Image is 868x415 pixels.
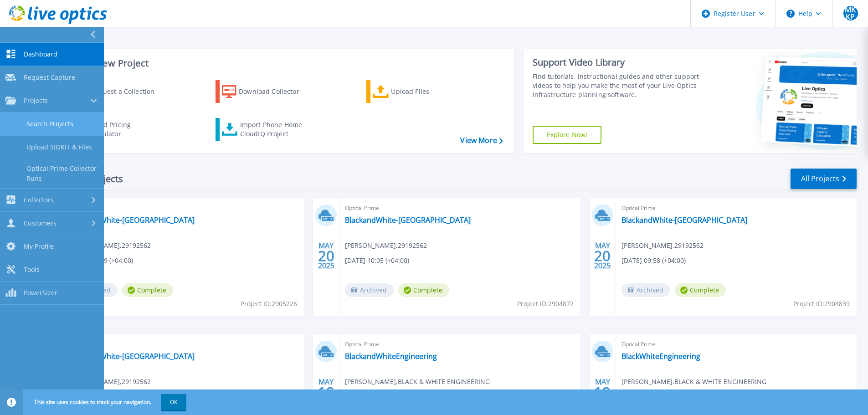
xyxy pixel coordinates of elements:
span: Optical Prime [621,203,851,213]
a: All Projects [791,169,857,189]
span: Archived [621,283,670,297]
span: Optical Prime [69,203,298,213]
span: [PERSON_NAME] , BLACK & WHITE ENGINEERING [621,377,766,387]
span: Project ID: 2905226 [241,299,297,309]
button: OK [161,394,186,410]
span: [DATE] 10:05 (+04:00) [345,256,409,266]
span: [PERSON_NAME] , BLACK & WHITE ENGINEERING [345,377,490,387]
div: Import Phone Home CloudIQ Project [240,120,311,138]
span: PowerSizer [24,289,57,297]
span: Complete [122,283,173,297]
span: Optical Prime [69,339,298,349]
a: BlackandWhite-[GEOGRAPHIC_DATA] [345,215,471,225]
span: Optical Prime [621,339,851,349]
span: My Profile [24,242,54,251]
span: [PERSON_NAME] , 29192562 [621,241,704,251]
div: Cloud Pricing Calculator [89,120,162,138]
span: 19 [594,388,611,396]
a: Cloud Pricing Calculator [65,118,166,141]
a: Request a Collection [65,80,166,103]
span: MKKP [843,6,858,20]
span: [PERSON_NAME] , 29192562 [69,377,151,387]
span: This site uses cookies to track your navigation. [25,394,186,410]
span: Complete [398,283,449,297]
span: Complete [675,283,726,297]
span: Project ID: 2904872 [517,299,574,309]
span: Collectors [24,196,54,204]
span: Optical Prime [345,339,575,349]
h3: Start a New Project [65,58,503,68]
a: Download Collector [216,80,317,103]
span: [DATE] 09:58 (+04:00) [621,256,686,266]
a: Upload Files [366,80,468,103]
a: BlackandWhite-[GEOGRAPHIC_DATA] [621,215,747,225]
div: Request a Collection [91,82,164,101]
a: BlackandWhite-[GEOGRAPHIC_DATA] [69,352,195,361]
span: Archived [345,283,394,297]
div: Find tutorials, instructional guides and other support videos to help you make the most of your L... [533,72,703,99]
span: Project ID: 2904839 [793,299,850,309]
div: MAY 2025 [318,239,335,272]
span: Projects [24,97,48,105]
a: Explore Now! [533,126,602,144]
span: 19 [318,388,334,396]
span: Optical Prime [345,203,575,213]
div: MAY 2025 [594,375,611,409]
span: [PERSON_NAME] , 29192562 [345,241,427,251]
span: Dashboard [24,50,57,58]
div: Upload Files [391,82,464,101]
a: BlackWhiteEngineering [621,352,700,361]
span: Request Capture [24,73,75,82]
a: View More [460,136,503,145]
span: 20 [318,252,334,260]
a: BlackandWhiteEngineering [345,352,437,361]
div: Download Collector [239,82,312,101]
div: MAY 2025 [594,239,611,272]
span: [PERSON_NAME] , 29192562 [69,241,151,251]
div: MAY 2025 [318,375,335,409]
span: 20 [594,252,611,260]
div: Support Video Library [533,56,703,68]
a: BlackandWhite-[GEOGRAPHIC_DATA] [69,215,195,225]
span: Customers [24,219,56,227]
span: Tools [24,266,40,274]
